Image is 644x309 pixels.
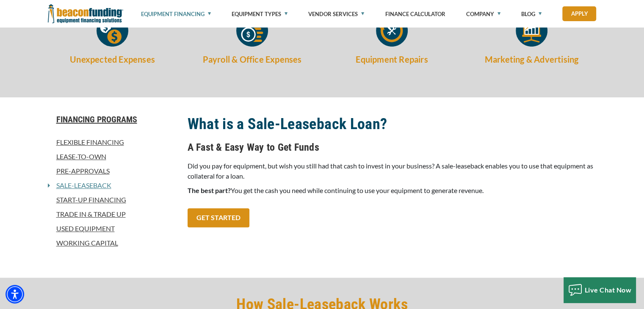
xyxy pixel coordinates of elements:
h4: A Fast & Easy Way to Get Funds [188,140,597,154]
a: GET STARTED [188,208,249,227]
button: Live Chat Now [564,277,636,303]
a: Flexible Financing [48,137,177,147]
a: Lease-To-Own [48,152,177,162]
h5: Equipment Repairs [327,53,457,66]
img: Payroll & Office Expenses [236,15,268,47]
a: Working Capital [48,238,177,248]
a: Financing Programs [48,114,177,124]
h2: What is a Sale-Leaseback Loan? [188,114,597,134]
h5: Payroll & Office Expenses [188,53,317,66]
a: Used Equipment [48,223,177,234]
a: Trade In & Trade Up [48,209,177,219]
p: Did you pay for equipment, but wish you still had that cash to invest in your business? A sale-le... [188,161,597,181]
strong: The best part? [188,186,231,194]
a: Apply [562,6,596,21]
div: Accessibility Menu [6,285,24,303]
img: Marketing & Advertising [516,15,547,47]
a: Sale-Leaseback [50,180,111,190]
img: Equipment Repairs [376,15,408,47]
h5: Marketing & Advertising [467,53,597,66]
img: Unexpected Expenses [97,15,128,47]
a: Pre-approvals [48,166,177,176]
a: Start-Up Financing [48,195,177,205]
p: You get the cash you need while continuing to use your equipment to generate revenue. [188,185,597,196]
h5: Unexpected Expenses [48,53,177,66]
span: Live Chat Now [585,286,632,294]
